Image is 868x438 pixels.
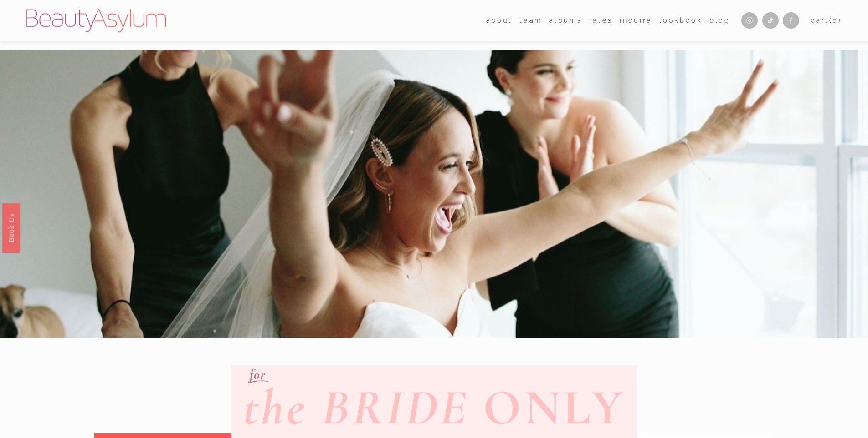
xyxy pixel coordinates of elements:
a: TikTok [762,12,779,29]
a: Facebook [783,12,799,29]
a: folder dropdown [486,14,513,27]
span: 0 [832,16,838,24]
a: Blog [709,14,730,27]
span: ( ) [829,16,842,24]
span: about [486,15,513,26]
em: for [250,366,266,383]
span: team [519,15,542,26]
a: Inquire [620,14,652,27]
a: Lookbook [659,14,702,27]
em: the BRIDE [243,378,468,438]
a: Book Us [2,203,20,252]
a: folder dropdown [519,14,542,27]
a: Instagram [741,12,758,29]
img: Beauty Asylum | Bridal Hair &amp; Makeup Charlotte &amp; Atlanta [26,9,166,32]
strong: ONLY [483,378,625,438]
a: 0 items in cart [811,15,842,26]
a: albums [549,14,582,27]
a: Rates [589,14,613,27]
